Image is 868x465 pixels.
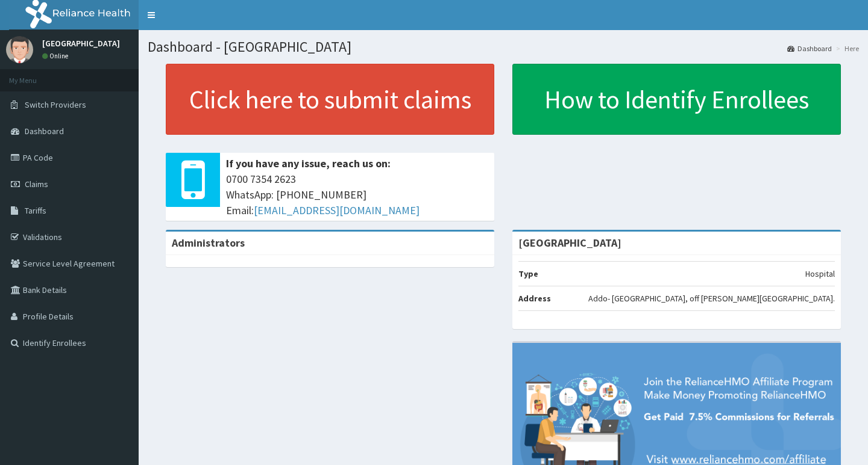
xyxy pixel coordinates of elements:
[25,99,86,110] span: Switch Providers
[518,268,538,279] b: Type
[42,39,120,48] p: [GEOGRAPHIC_DATA]
[25,205,46,216] span: Tariffs
[805,268,835,280] p: Hospital
[254,203,420,217] a: [EMAIL_ADDRESS][DOMAIN_NAME]
[226,156,391,170] b: If you have any issue, reach us on:
[172,236,245,250] b: Administrators
[6,36,33,63] img: User Image
[148,39,859,55] h1: Dashboard - [GEOGRAPHIC_DATA]
[833,43,859,54] li: Here
[588,292,835,304] p: Addo- [GEOGRAPHIC_DATA], off [PERSON_NAME][GEOGRAPHIC_DATA].
[166,64,494,135] a: Click here to submit claims
[25,126,64,137] span: Dashboard
[518,236,621,250] strong: [GEOGRAPHIC_DATA]
[787,43,832,54] a: Dashboard
[25,179,48,189] span: Claims
[512,64,841,135] a: How to Identify Enrollees
[518,293,551,304] b: Address
[226,171,488,218] span: 0700 7354 2623 WhatsApp: [PHONE_NUMBER] Email:
[42,52,71,60] a: Online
